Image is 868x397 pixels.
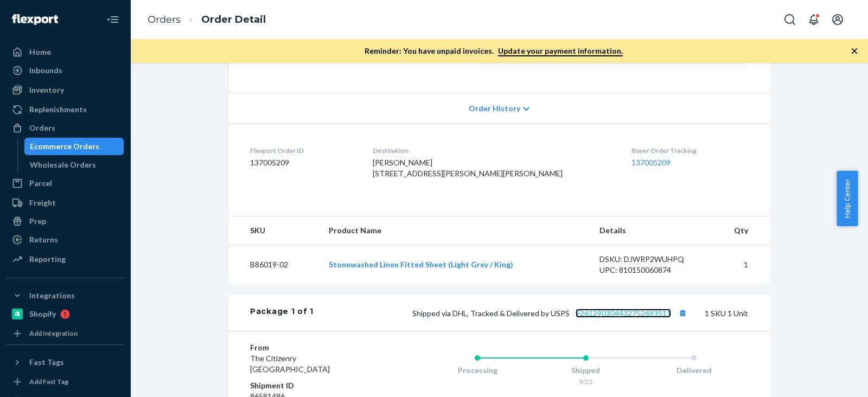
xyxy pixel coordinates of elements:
a: 9261290304432752693511 [576,309,671,318]
a: Reporting [7,251,124,268]
dt: Destination [373,146,614,155]
a: Prep [7,213,124,230]
div: Delivered [640,365,748,376]
th: Product Name [320,216,591,245]
a: Update your payment information. [498,46,623,56]
div: Home [29,47,51,57]
a: Orders [7,119,124,137]
div: Integrations [29,290,75,301]
a: Freight [7,194,124,212]
button: Open Search Box [779,9,801,30]
ol: breadcrumbs [139,4,275,36]
a: Shopify [7,305,124,323]
dt: Shipment ID [250,380,380,391]
a: Stonewashed Linen Fitted Sheet (Light Grey / King) [329,260,513,269]
p: Reminder: You have unpaid invoices. [365,46,623,56]
span: The Citizenry [GEOGRAPHIC_DATA] [250,354,330,374]
dt: From [250,342,380,353]
a: Inbounds [7,62,124,79]
a: Ecommerce Orders [24,138,124,155]
th: Qty [710,216,770,245]
dd: 137005209 [250,157,355,168]
button: Fast Tags [7,354,124,371]
div: Orders [29,123,55,133]
button: Integrations [7,287,124,304]
span: Order History [469,103,520,114]
div: Reporting [29,254,66,265]
a: Home [7,43,124,61]
div: Fast Tags [29,357,64,368]
div: Inbounds [29,65,62,76]
div: Parcel [29,178,52,189]
div: Prep [29,216,46,227]
div: 9/21 [532,377,640,386]
div: Returns [29,234,58,245]
div: DSKU: DJWRP2WUHPQ [599,254,701,265]
div: Shipped [532,365,640,376]
div: Add Fast Tag [29,377,68,386]
a: Add Fast Tag [7,375,124,388]
div: Wholesale Orders [30,159,96,170]
a: Inventory [7,81,124,99]
div: Ecommerce Orders [30,141,99,152]
a: Orders [148,14,181,25]
div: UPC: 810150060874 [599,265,701,276]
button: Open account menu [827,9,848,30]
button: Close Navigation [102,9,124,30]
span: Shipped via DHL, Tracked & Delivered by USPS [412,309,690,318]
a: 137005209 [631,158,671,167]
div: Add Integration [29,329,78,338]
td: B86019-02 [228,245,320,285]
th: SKU [228,216,320,245]
td: 1 [710,245,770,285]
div: Inventory [29,85,64,95]
div: Freight [29,197,56,208]
a: Returns [7,231,124,248]
div: Processing [423,365,532,376]
dt: Buyer Order Tracking [631,146,748,155]
div: Replenishments [29,104,87,115]
img: Flexport logo [12,14,58,25]
button: Help Center [837,171,858,226]
th: Details [591,216,710,245]
span: [PERSON_NAME] [STREET_ADDRESS][PERSON_NAME][PERSON_NAME] [373,158,563,178]
div: 1 SKU 1 Unit [314,306,748,320]
div: Package 1 of 1 [250,306,314,320]
a: Replenishments [7,101,124,118]
dt: Flexport Order ID [250,146,355,155]
div: Shopify [29,309,56,319]
button: Copy tracking number [675,306,690,320]
a: Order Detail [201,14,266,25]
a: Wholesale Orders [24,156,124,174]
a: Parcel [7,175,124,192]
button: Open notifications [803,9,825,30]
a: Add Integration [7,327,124,340]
